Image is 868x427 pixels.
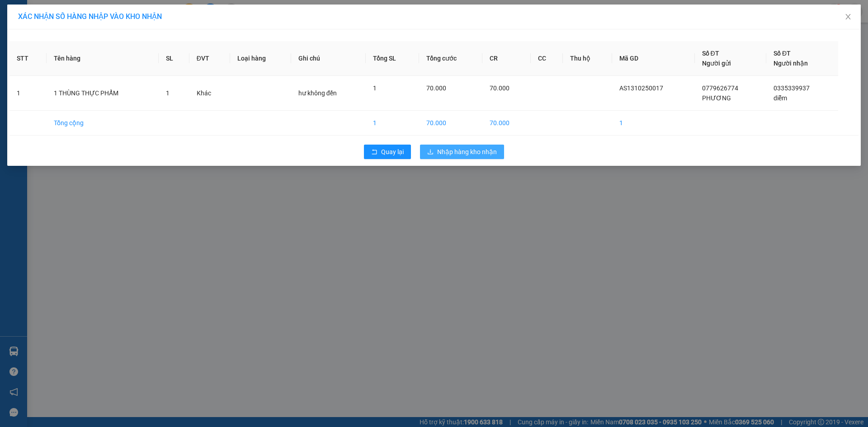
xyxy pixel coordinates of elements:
[364,145,411,159] button: rollbackQuay lại
[702,50,719,57] span: Số ĐT
[437,147,497,157] span: Nhập hàng kho nhận
[381,147,404,157] span: Quay lại
[18,12,162,21] span: XÁC NHẬN SỐ HÀNG NHẬP VÀO KHO NHẬN
[774,50,791,57] span: Số ĐT
[835,5,861,30] button: Close
[702,60,731,67] span: Người gửi
[371,149,377,156] span: rollback
[166,89,170,97] span: 1
[47,41,159,76] th: Tên hàng
[490,84,509,92] span: 70.000
[298,89,337,97] span: hư không đền
[702,84,738,92] span: 0779626774
[563,41,612,76] th: Thu hộ
[844,13,852,20] span: close
[482,41,531,76] th: CR
[373,84,377,92] span: 1
[427,149,434,156] span: download
[9,76,47,111] td: 1
[366,41,419,76] th: Tổng SL
[702,94,731,102] span: PHƯƠNG
[774,60,808,67] span: Người nhận
[366,111,419,136] td: 1
[612,41,695,76] th: Mã GD
[9,41,47,76] th: STT
[47,111,159,136] td: Tổng cộng
[420,145,504,159] button: downloadNhập hàng kho nhận
[189,76,231,111] td: Khác
[774,84,810,92] span: 0335339937
[230,41,291,76] th: Loại hàng
[419,41,482,76] th: Tổng cước
[47,76,159,111] td: 1 THÙNG THỰC PHẨM
[291,41,366,76] th: Ghi chú
[159,41,189,76] th: SL
[774,94,787,102] span: diễm
[619,84,663,92] span: AS1310250017
[612,111,695,136] td: 1
[531,41,563,76] th: CC
[419,111,482,136] td: 70.000
[426,84,446,92] span: 70.000
[482,111,531,136] td: 70.000
[189,41,231,76] th: ĐVT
